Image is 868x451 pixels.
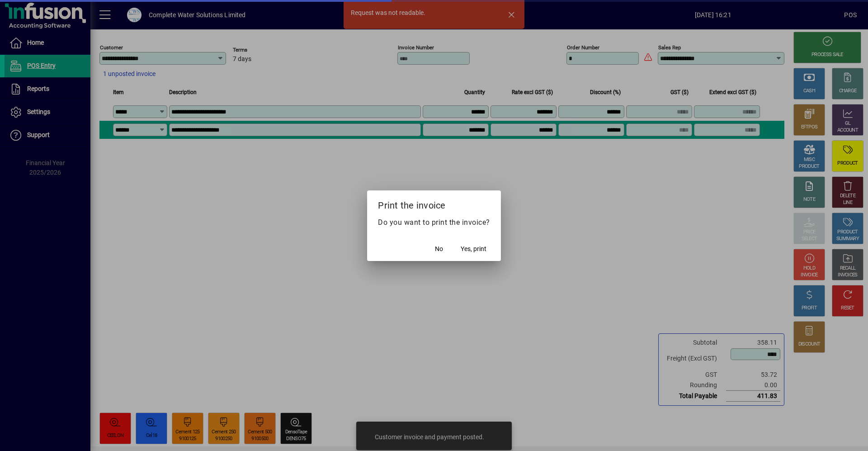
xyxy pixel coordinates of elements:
h2: Print the invoice [367,190,501,217]
button: Yes, print [457,241,490,257]
span: Yes, print [461,244,486,254]
button: No [425,241,453,257]
span: No [435,244,443,254]
p: Do you want to print the invoice? [378,217,490,228]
